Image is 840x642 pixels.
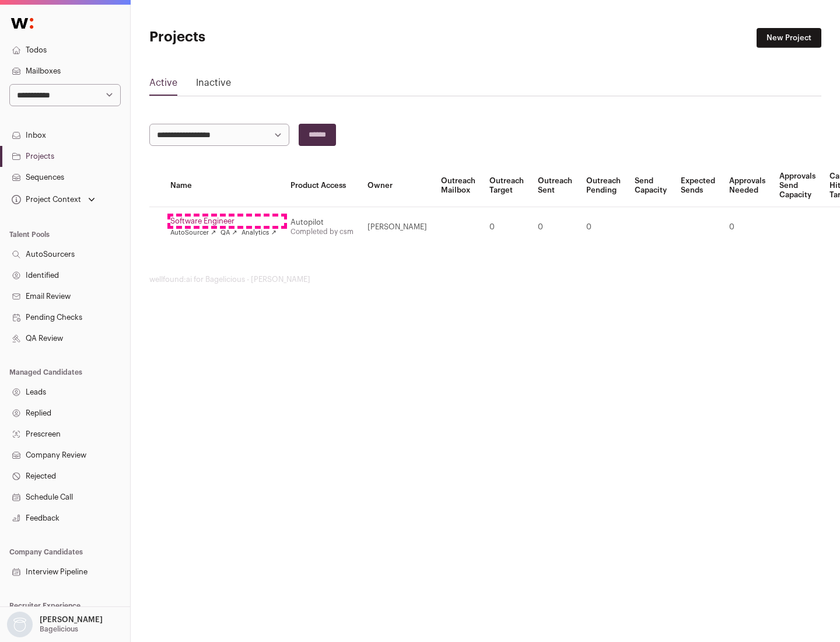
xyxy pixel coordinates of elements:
[149,28,373,47] h1: Projects
[40,624,78,634] p: Bagelicious
[163,165,283,207] th: Name
[290,218,353,227] div: Autopilot
[674,165,722,207] th: Expected Sends
[9,191,97,208] button: Open dropdown
[579,207,628,247] td: 0
[5,612,105,637] button: Open dropdown
[7,612,33,637] img: nopic.png
[290,228,353,235] a: Completed by csm
[531,165,579,207] th: Outreach Sent
[242,228,276,238] a: Analytics ↗
[434,165,482,207] th: Outreach Mailbox
[283,165,360,207] th: Product Access
[722,207,772,247] td: 0
[772,165,822,207] th: Approvals Send Capacity
[40,615,103,624] p: [PERSON_NAME]
[628,165,674,207] th: Send Capacity
[722,165,772,207] th: Approvals Needed
[196,76,231,95] a: Inactive
[531,207,579,247] td: 0
[170,217,276,226] a: Software Engineer
[482,207,531,247] td: 0
[360,207,434,247] td: [PERSON_NAME]
[170,228,216,238] a: AutoSourcer ↗
[757,28,821,48] a: New Project
[5,12,40,35] img: Wellfound
[149,76,177,95] a: Active
[360,165,434,207] th: Owner
[482,165,531,207] th: Outreach Target
[149,275,821,284] footer: wellfound:ai for Bagelicious - [PERSON_NAME]
[9,195,81,204] div: Project Context
[220,228,237,238] a: QA ↗
[579,165,628,207] th: Outreach Pending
